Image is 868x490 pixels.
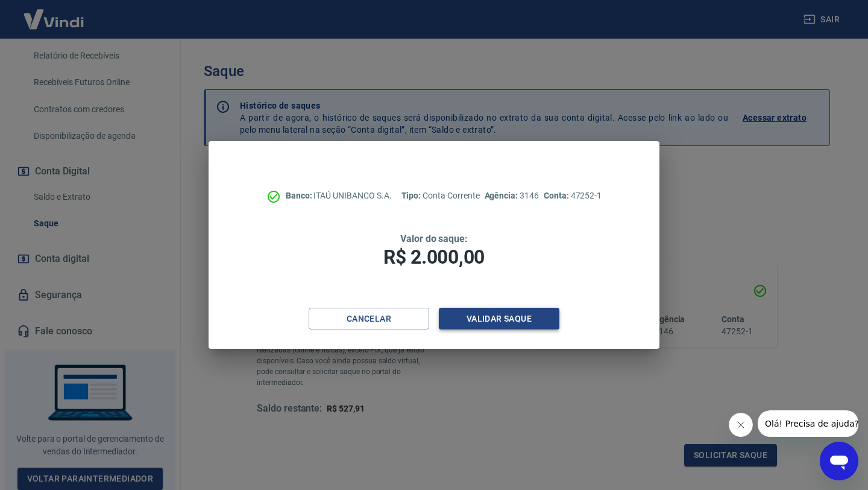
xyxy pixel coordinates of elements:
[485,191,520,200] span: Agência:
[309,308,429,330] button: Cancelar
[7,8,101,18] span: Olá! Precisa de ajuda?
[544,191,571,200] span: Conta:
[401,191,423,200] span: Tipo:
[383,246,485,269] span: R$ 2.000,00
[400,233,468,244] span: Valor do saque:
[401,189,480,202] p: Conta Corrente
[485,189,539,202] p: 3146
[820,442,858,480] iframe: Botão para abrir a janela de mensagens
[286,189,392,202] p: ITAÚ UNIBANCO S.A.
[439,308,559,330] button: Validar saque
[544,189,602,202] p: 47252-1
[758,410,858,437] iframe: Mensagem da empresa
[729,413,753,437] iframe: Fechar mensagem
[286,191,314,200] span: Banco:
